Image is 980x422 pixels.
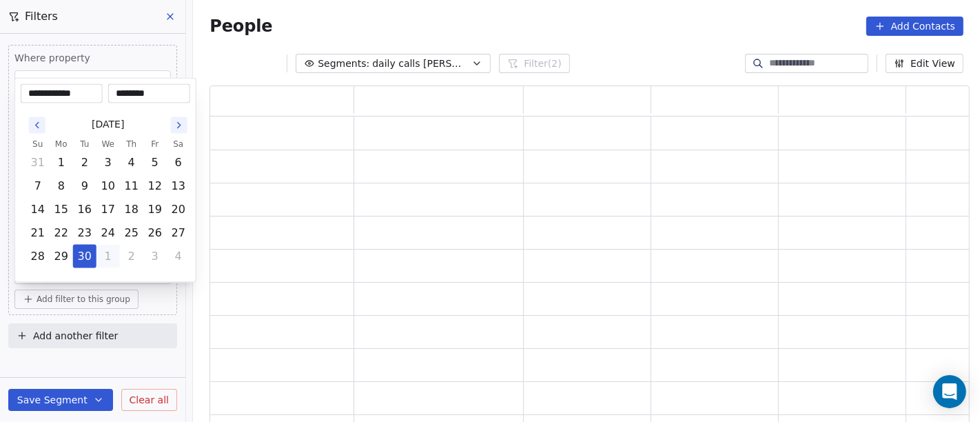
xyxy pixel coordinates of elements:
button: Friday, September 19th, 2025 [144,199,166,221]
th: Sunday [26,137,50,151]
button: Friday, October 3rd, 2025 [144,245,166,268]
th: Monday [50,137,73,151]
button: Thursday, September 4th, 2025 [121,152,143,174]
span: [DATE] [92,117,124,132]
button: Wednesday, September 17th, 2025 [97,199,119,221]
button: Sunday, September 28th, 2025 [27,245,49,268]
button: Saturday, September 13th, 2025 [167,175,190,197]
th: Thursday [120,137,143,151]
table: September 2025 [26,137,190,268]
th: Wednesday [96,137,120,151]
button: Wednesday, September 10th, 2025 [97,175,119,197]
button: Sunday, September 14th, 2025 [27,199,49,221]
button: Sunday, September 21st, 2025 [27,222,49,244]
button: Friday, September 12th, 2025 [144,175,166,197]
button: Wednesday, September 24th, 2025 [97,222,119,244]
button: Tuesday, September 9th, 2025 [74,175,96,197]
button: Saturday, September 20th, 2025 [167,199,190,221]
button: Monday, September 15th, 2025 [50,199,72,221]
button: Wednesday, September 3rd, 2025 [97,152,119,174]
button: Today, Wednesday, October 1st, 2025 [97,245,119,268]
button: Thursday, September 11th, 2025 [121,175,143,197]
button: Thursday, September 25th, 2025 [121,222,143,244]
button: Sunday, September 7th, 2025 [27,175,49,197]
button: Friday, September 26th, 2025 [144,222,166,244]
button: Monday, September 29th, 2025 [50,245,72,268]
button: Thursday, September 18th, 2025 [121,199,143,221]
button: Saturday, October 4th, 2025 [167,245,190,268]
button: Friday, September 5th, 2025 [144,152,166,174]
button: Saturday, September 27th, 2025 [167,222,190,244]
button: Tuesday, September 23rd, 2025 [74,222,96,244]
button: Tuesday, September 2nd, 2025 [74,152,96,174]
button: Thursday, October 2nd, 2025 [121,245,143,268]
button: Monday, September 1st, 2025 [50,152,72,174]
th: Saturday [167,137,190,151]
button: Go to the Next Month [171,117,187,134]
th: Tuesday [73,137,96,151]
button: Tuesday, September 30th, 2025, selected [74,245,96,268]
th: Friday [143,137,167,151]
button: Tuesday, September 16th, 2025 [74,199,96,221]
button: Go to the Previous Month [29,117,45,134]
button: Saturday, September 6th, 2025 [167,152,190,174]
button: Monday, September 8th, 2025 [50,175,72,197]
button: Monday, September 22nd, 2025 [50,222,72,244]
button: Sunday, August 31st, 2025 [27,152,49,174]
